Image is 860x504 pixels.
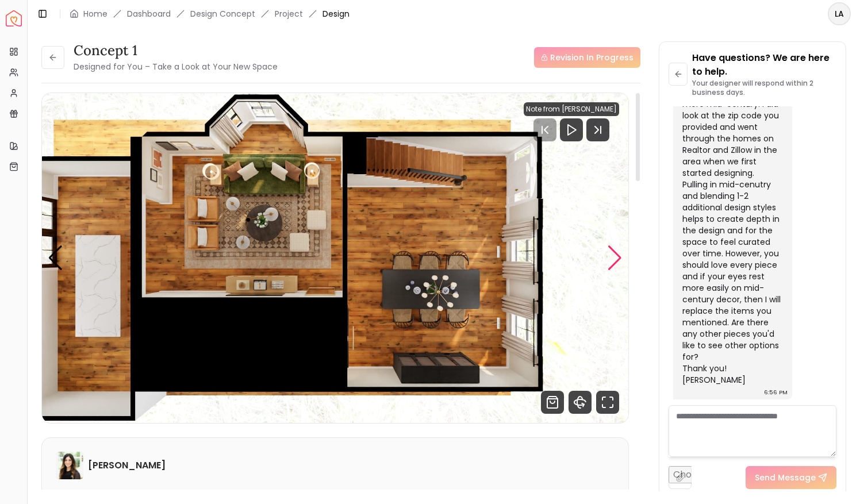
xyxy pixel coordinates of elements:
small: Designed for You – Take a Look at Your New Space [74,61,278,72]
a: Spacejoy [6,10,22,26]
svg: Fullscreen [596,391,619,414]
svg: Play [565,123,578,137]
svg: 360 View [569,391,592,414]
div: Carousel [42,93,628,423]
img: Design Render 1 [42,93,629,423]
div: 6 / 6 [42,93,629,423]
a: Home [83,8,107,20]
svg: Shop Products from this design [541,391,564,414]
p: Have questions? We are here to help. [692,51,836,79]
h6: [PERSON_NAME] [88,459,166,472]
a: Project [275,8,303,20]
a: Dashboard [127,8,171,20]
h3: Concept 1 [74,41,278,60]
nav: breadcrumb [70,8,350,20]
div: Hi [PERSON_NAME], I will see if our 3D team can manually render the sofa darker - it is showing u... [682,6,781,386]
img: Spacejoy Logo [6,10,22,26]
button: LA [828,2,851,25]
li: Design Concept [190,8,255,20]
img: Christina Manzo [56,452,83,479]
span: Design [322,8,350,20]
svg: Next Track [586,118,609,141]
p: Your designer will respond within 2 business days. [692,79,836,97]
div: Note from [PERSON_NAME] [524,102,619,116]
div: Next slide [607,245,623,271]
div: Previous slide [48,245,63,271]
span: LA [829,3,850,24]
div: 6:56 PM [764,387,788,398]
